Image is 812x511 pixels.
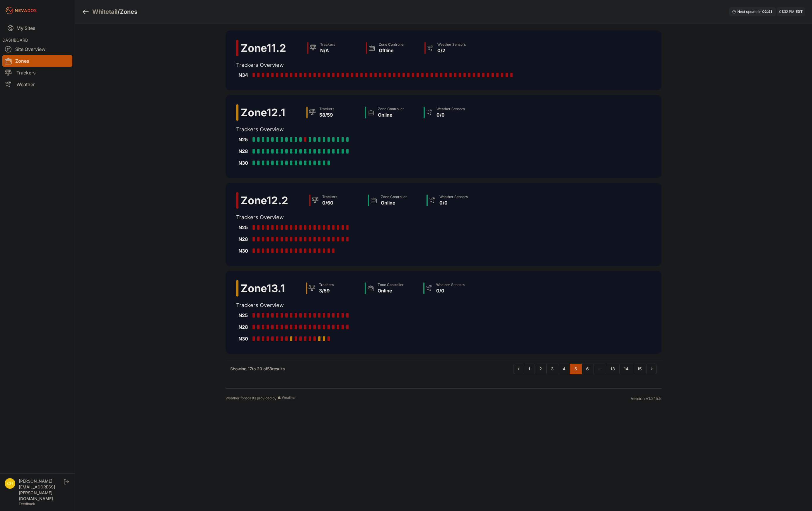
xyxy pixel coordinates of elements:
[248,366,252,371] span: 17
[230,366,285,372] p: Showing to of results
[378,287,404,294] div: Online
[581,364,593,374] a: 6
[82,4,137,19] nav: Breadcrumb
[241,282,285,294] h2: Zone 13.1
[2,67,72,79] a: Trackers
[238,148,250,155] div: N28
[5,6,37,15] img: Nevados
[322,195,337,199] div: Trackers
[304,280,362,297] a: Trackers3/59
[379,42,405,47] div: Zone Controller
[238,224,250,231] div: N25
[241,195,288,206] h2: Zone 12.2
[558,364,570,374] a: 4
[619,364,633,374] a: 14
[92,8,117,16] a: Whitetail
[633,364,646,374] a: 15
[631,396,661,401] div: Version v1.215.5
[320,47,335,54] div: N/A
[241,107,285,118] h2: Zone 12.1
[378,107,404,111] div: Zone Controller
[238,247,250,254] div: N30
[257,366,262,371] span: 20
[437,47,466,54] div: 0/2
[796,9,803,14] span: EDT
[226,396,631,401] div: Weather forecasts provided by
[546,364,558,374] a: 3
[779,9,794,14] span: 01:32 PM
[436,287,465,294] div: 0/0
[236,301,480,309] h2: Trackers Overview
[421,104,480,121] a: Weather Sensors0/0
[421,280,480,297] a: Weather Sensors0/0
[236,125,480,134] h2: Trackers Overview
[606,364,620,374] a: 13
[535,364,547,374] a: 2
[319,287,334,294] div: 3/59
[524,364,535,374] a: 1
[439,199,468,206] div: 0/0
[304,104,363,121] a: Trackers58/59
[236,213,483,222] h2: Trackers Overview
[319,107,334,111] div: Trackers
[2,38,28,42] span: DASHBOARD
[238,136,250,143] div: N25
[117,8,120,16] span: /
[381,199,407,206] div: Online
[381,195,407,199] div: Zone Controller
[322,199,337,206] div: 0/60
[320,42,335,47] div: Trackers
[514,364,657,374] nav: Pagination
[305,40,364,56] a: TrackersN/A
[2,21,72,35] a: My Sites
[5,478,15,489] img: chris.young@nevados.solar
[593,364,606,374] span: ...
[436,282,465,287] div: Weather Sensors
[236,61,517,69] h2: Trackers Overview
[267,366,272,371] span: 58
[19,502,35,506] a: Feedback
[2,55,72,67] a: Zones
[424,192,483,209] a: Weather Sensors0/0
[2,43,72,55] a: Site Overview
[379,47,405,54] div: Offline
[439,195,468,199] div: Weather Sensors
[238,236,250,243] div: N28
[378,282,404,287] div: Zone Controller
[19,478,63,502] div: [PERSON_NAME][EMAIL_ADDRESS][PERSON_NAME][DOMAIN_NAME]
[436,107,465,111] div: Weather Sensors
[737,9,761,14] span: Next update in
[319,282,334,287] div: Trackers
[378,111,404,118] div: Online
[238,159,250,166] div: N30
[238,335,250,342] div: N30
[241,42,286,54] h2: Zone 11.2
[437,42,466,47] div: Weather Sensors
[2,79,72,90] a: Weather
[762,9,773,14] div: 02 : 41
[307,192,366,209] a: Trackers0/60
[120,8,137,16] h3: Zones
[319,111,334,118] div: 58/59
[570,364,582,374] a: 5
[422,40,481,56] a: Weather Sensors0/2
[238,323,250,331] div: N28
[436,111,465,118] div: 0/0
[238,71,250,79] div: N34
[238,312,250,319] div: N25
